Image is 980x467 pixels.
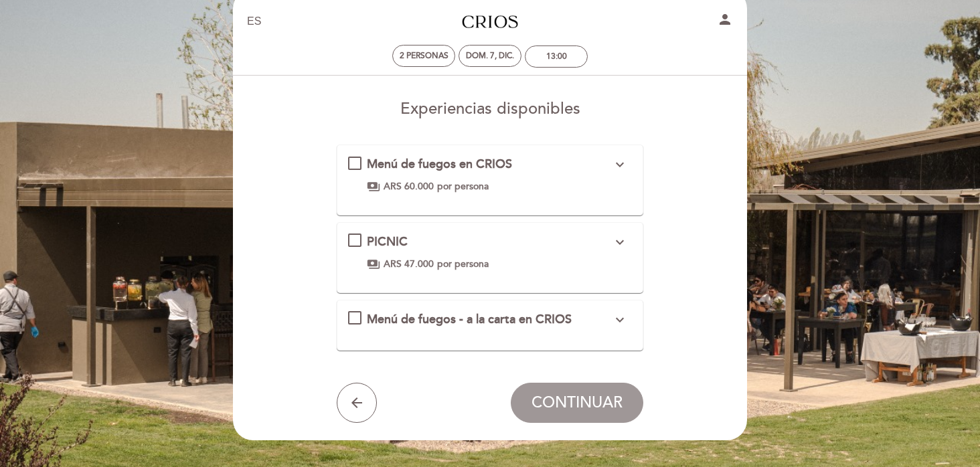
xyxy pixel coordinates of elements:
button: person [717,11,733,32]
div: dom. 7, dic. [466,51,514,61]
div: 13:00 [546,52,567,62]
span: CONTINUAR [532,393,623,412]
button: arrow_back [337,383,377,423]
span: por persona [437,258,489,271]
md-checkbox: Menú de fuegos - a la carta en CRIOS expand_more Consultar menú a la cartaLos precios están sujet... [348,311,633,329]
span: PICNIC [367,234,408,249]
span: 2 personas [400,51,448,61]
md-checkbox: PICNIC expand_more ENTRADA(elegir una opción)Dúo de empanadas:CarnePastelito de humitaPlatito del... [348,233,633,271]
span: Menú de fuegos en CRIOS [367,157,512,171]
span: por persona [437,180,489,193]
span: Experiencias disponibles [400,99,580,118]
button: expand_more [608,156,632,173]
i: expand_more [612,234,628,250]
i: expand_more [612,157,628,173]
span: Menú de fuegos - a la carta en CRIOS [367,312,572,326]
button: expand_more [608,233,632,251]
span: ARS 60.000 [384,180,434,193]
button: expand_more [608,311,632,329]
span: payments [367,180,380,193]
button: CONTINUAR [511,383,643,423]
i: arrow_back [349,395,365,411]
a: Espacio Crios [406,3,574,40]
i: person [717,11,733,27]
md-checkbox: Menú de fuegos en CRIOS expand_more Incluye:• Panera • Empanadas • Chorizo, morcilla,costillas, e... [348,156,633,193]
i: expand_more [612,312,628,328]
span: ARS 47.000 [384,258,434,271]
span: payments [367,258,380,271]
